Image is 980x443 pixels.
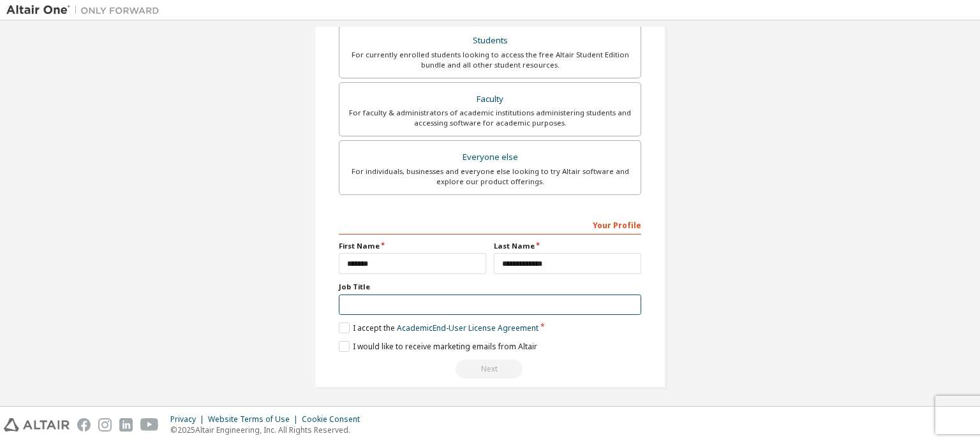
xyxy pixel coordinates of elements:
[347,50,633,70] div: For currently enrolled students looking to access the free Altair Student Edition bundle and all ...
[170,425,367,435] p: © 2025 Altair Engineering, Inc. All Rights Reserved.
[397,323,538,333] a: Academic End-User License Agreement
[339,359,641,379] div: Read and acccept EULA to continue
[347,166,633,187] div: For individuals, businesses and everyone else looking to try Altair software and explore our prod...
[347,32,633,50] div: Students
[140,418,159,432] img: youtube.svg
[339,241,486,251] label: First Name
[339,323,538,333] label: I accept the
[339,282,641,292] label: Job Title
[494,241,641,251] label: Last Name
[302,414,367,425] div: Cookie Consent
[170,414,208,425] div: Privacy
[119,418,133,432] img: linkedin.svg
[339,341,537,352] label: I would like to receive marketing emails from Altair
[98,418,112,432] img: instagram.svg
[4,418,70,432] img: altair_logo.svg
[208,414,302,425] div: Website Terms of Use
[339,214,641,235] div: Your Profile
[347,149,633,166] div: Everyone else
[347,91,633,108] div: Faculty
[347,108,633,128] div: For faculty & administrators of academic institutions administering students and accessing softwa...
[77,418,91,432] img: facebook.svg
[6,4,166,17] img: Altair One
